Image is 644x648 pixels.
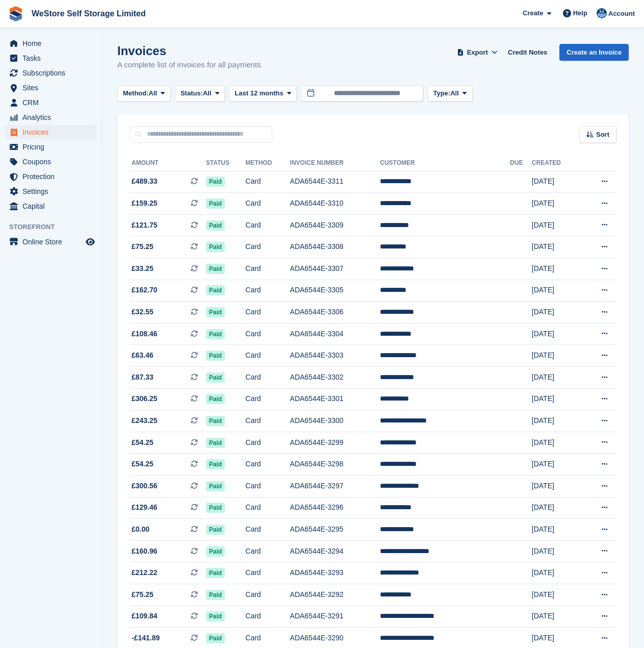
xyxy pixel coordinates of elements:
th: Due [510,155,532,171]
td: [DATE] [532,454,581,476]
span: £108.46 [132,329,158,339]
th: Status [206,155,246,171]
span: Coupons [22,155,84,169]
span: Paid [206,394,225,404]
td: Card [245,302,290,323]
a: Preview store [84,236,96,248]
span: £212.22 [132,567,158,578]
td: ADA6544E-3299 [290,432,380,454]
span: -£141.89 [132,633,160,643]
td: Card [245,476,290,497]
a: Credit Notes [504,44,551,61]
span: Method: [123,88,149,98]
td: [DATE] [532,497,581,519]
span: Create [523,8,543,18]
span: £63.46 [132,350,153,361]
span: CRM [22,95,84,110]
td: Card [245,388,290,410]
a: menu [5,95,96,110]
td: [DATE] [532,236,581,258]
span: £162.70 [132,285,158,295]
td: [DATE] [532,171,581,193]
span: £75.25 [132,589,153,600]
th: Created [532,155,581,171]
th: Invoice Number [290,155,380,171]
th: Amount [130,155,206,171]
td: Card [245,280,290,302]
td: Card [245,345,290,367]
span: Paid [206,177,225,187]
button: Type: All [427,85,472,102]
td: [DATE] [532,584,581,606]
span: Paid [206,220,225,231]
a: menu [5,169,96,184]
td: Card [245,410,290,432]
span: Paid [206,264,225,274]
td: Card [245,171,290,193]
span: All [450,88,459,98]
td: [DATE] [532,323,581,345]
td: Card [245,323,290,345]
a: menu [5,184,96,198]
span: Last 12 months [235,88,283,98]
td: Card [245,367,290,389]
span: Capital [22,199,84,213]
span: £109.84 [132,611,158,621]
th: Method [245,155,290,171]
td: [DATE] [532,280,581,302]
span: Online Store [22,235,84,249]
td: Card [245,258,290,280]
span: £32.55 [132,307,153,317]
td: [DATE] [532,410,581,432]
td: ADA6544E-3310 [290,193,380,215]
a: menu [5,125,96,139]
span: Paid [206,329,225,339]
a: menu [5,66,96,80]
td: ADA6544E-3308 [290,236,380,258]
td: ADA6544E-3309 [290,214,380,236]
span: Paid [206,372,225,383]
a: menu [5,140,96,154]
span: Paid [206,525,225,535]
a: menu [5,81,96,95]
td: [DATE] [532,388,581,410]
td: [DATE] [532,476,581,497]
td: ADA6544E-3300 [290,410,380,432]
a: menu [5,235,96,249]
span: Paid [206,351,225,361]
span: £87.33 [132,372,153,383]
td: ADA6544E-3304 [290,323,380,345]
span: £300.56 [132,481,158,491]
td: ADA6544E-3298 [290,454,380,476]
td: [DATE] [532,432,581,454]
img: Joanne Goff [597,8,607,18]
span: Paid [206,546,225,557]
td: [DATE] [532,540,581,562]
td: ADA6544E-3296 [290,497,380,519]
td: ADA6544E-3311 [290,171,380,193]
span: Tasks [22,51,84,65]
td: [DATE] [532,367,581,389]
td: Card [245,497,290,519]
span: £33.25 [132,263,153,274]
td: ADA6544E-3302 [290,367,380,389]
span: Paid [206,611,225,621]
span: All [203,88,212,98]
td: ADA6544E-3294 [290,540,380,562]
td: ADA6544E-3291 [290,606,380,628]
td: [DATE] [532,258,581,280]
span: Pricing [22,140,84,154]
td: ADA6544E-3295 [290,519,380,541]
span: Paid [206,633,225,643]
td: Card [245,519,290,541]
td: ADA6544E-3301 [290,388,380,410]
span: Paid [206,590,225,600]
span: Paid [206,503,225,513]
span: Export [467,47,488,58]
span: Paid [206,198,225,209]
td: Card [245,432,290,454]
span: Paid [206,416,225,426]
span: £489.33 [132,176,158,187]
td: Card [245,236,290,258]
td: Card [245,562,290,584]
